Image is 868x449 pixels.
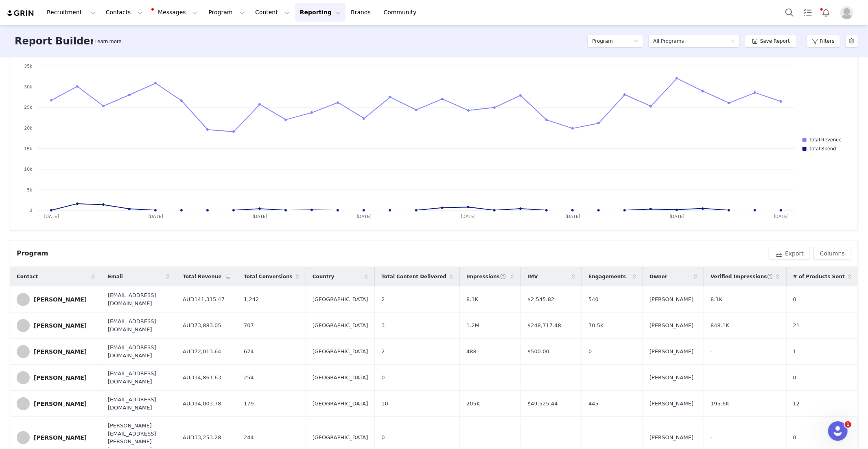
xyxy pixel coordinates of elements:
[27,187,32,193] text: 5k
[313,273,335,280] span: Country
[828,421,848,441] iframe: Intercom live chat
[34,401,87,407] div: [PERSON_NAME]
[461,213,476,219] text: [DATE]
[381,273,446,280] span: Total Content Delivered
[711,374,780,382] div: -
[313,295,368,304] span: [GEOGRAPHIC_DATA]
[774,213,789,219] text: [DATE]
[840,6,853,19] img: placeholder-profile.jpg
[711,400,780,408] div: 195.6K
[244,295,259,304] span: 1,242
[588,348,592,356] span: 0
[244,434,254,442] span: 244
[711,273,773,280] span: Verified Impressions
[711,434,780,442] div: -
[24,125,32,131] text: 20k
[653,35,684,47] div: All Programs
[17,293,95,306] a: [PERSON_NAME]
[17,249,48,258] div: Program
[745,35,796,48] button: Save Report
[649,348,693,356] span: [PERSON_NAME]
[634,39,638,44] i: icon: down
[649,273,667,280] span: Owner
[252,213,267,219] text: [DATE]
[769,247,810,260] button: Export
[244,400,254,408] span: 179
[730,39,735,44] i: icon: down
[148,213,163,219] text: [DATE]
[793,295,796,304] span: 0
[835,6,861,19] button: Profile
[244,374,254,382] span: 254
[250,3,295,22] button: Content
[183,321,221,330] span: AUD73,883.05
[793,321,800,330] span: 21
[17,319,95,332] a: [PERSON_NAME]
[34,322,87,329] div: [PERSON_NAME]
[101,3,148,22] button: Contacts
[793,374,796,382] span: 0
[7,9,35,17] img: grin logo
[592,35,613,47] h5: Program
[313,400,368,408] span: [GEOGRAPHIC_DATA]
[34,374,87,381] div: [PERSON_NAME]
[313,348,368,356] span: [GEOGRAPHIC_DATA]
[711,295,780,304] div: 8.1K
[781,3,798,22] button: Search
[313,321,368,330] span: [GEOGRAPHIC_DATA]
[313,434,368,442] span: [GEOGRAPHIC_DATA]
[793,400,800,408] span: 12
[34,296,87,303] div: [PERSON_NAME]
[346,3,378,22] a: Brands
[183,348,221,356] span: AUD72,013.64
[527,321,561,330] span: $248,717.48
[466,273,506,280] span: Impressions
[588,321,603,330] span: 70.5K
[817,3,835,22] button: Notifications
[466,400,480,408] span: 205K
[24,104,32,110] text: 25k
[17,273,38,280] span: Contact
[381,295,385,304] span: 2
[15,34,95,48] h3: Report Builder
[813,247,851,260] button: Columns
[527,400,558,408] span: $49,525.44
[809,145,836,152] text: Total Spend
[793,434,796,442] span: 0
[93,37,123,46] div: Tooltip anchor
[793,273,845,280] span: # of Products Sent
[183,295,225,304] span: AUD141,315.47
[44,213,59,219] text: [DATE]
[183,434,221,442] span: AUD33,253.28
[649,374,693,382] span: [PERSON_NAME]
[466,348,477,356] span: 488
[108,291,169,307] span: [EMAIL_ADDRESS][DOMAIN_NAME]
[356,213,372,219] text: [DATE]
[527,273,538,280] span: IMV
[588,273,626,280] span: Engagements
[24,146,32,152] text: 15k
[108,396,169,412] span: [EMAIL_ADDRESS][DOMAIN_NAME]
[381,434,385,442] span: 0
[381,348,385,356] span: 2
[17,371,95,384] a: [PERSON_NAME]
[295,3,345,22] button: Reporting
[34,434,87,441] div: [PERSON_NAME]
[466,321,479,330] span: 1.2M
[148,3,203,22] button: Messages
[649,434,693,442] span: [PERSON_NAME]
[379,3,425,22] a: Community
[244,321,254,330] span: 707
[807,35,840,48] button: Filters
[649,400,693,408] span: [PERSON_NAME]
[244,348,254,356] span: 674
[527,295,554,304] span: $2,545.82
[711,321,780,330] div: 848.1K
[24,166,32,172] text: 10k
[313,374,368,382] span: [GEOGRAPHIC_DATA]
[809,136,842,143] text: Total Revenue
[466,295,478,304] span: 8.1K
[29,207,32,213] text: 0
[649,295,693,304] span: [PERSON_NAME]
